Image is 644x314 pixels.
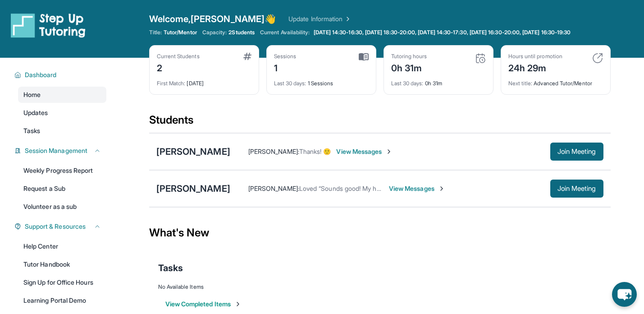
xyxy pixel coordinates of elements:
[18,105,106,121] a: Updates
[149,13,276,25] span: Welcome, [PERSON_NAME] 👋
[156,182,230,195] div: [PERSON_NAME]
[228,29,255,36] span: 2 Students
[592,53,603,64] img: card
[23,90,41,99] span: Home
[18,292,106,309] a: Learning Portal Demo
[23,126,40,135] span: Tasks
[25,70,57,79] span: Dashboard
[438,185,445,192] img: Chevron-Right
[158,283,602,291] div: No Available Items
[243,53,251,60] img: card
[164,29,197,36] span: Tutor/Mentor
[18,123,106,139] a: Tasks
[248,185,299,192] span: [PERSON_NAME] :
[389,184,445,193] span: View Messages
[18,238,106,254] a: Help Center
[18,199,106,215] a: Volunteer as a sub
[508,80,533,87] span: Next title :
[21,70,101,79] button: Dashboard
[550,143,603,161] button: Join Meeting
[21,222,101,231] button: Support & Resources
[165,300,242,309] button: View Completed Items
[18,87,106,103] a: Home
[508,53,562,60] div: Hours until promotion
[157,74,251,87] div: [DATE]
[385,148,393,155] img: Chevron-Right
[149,113,611,133] div: Students
[149,29,162,36] span: Title:
[557,186,596,191] span: Join Meeting
[288,14,352,23] a: Update Information
[475,53,486,64] img: card
[260,29,310,36] span: Current Availability:
[25,146,87,155] span: Session Management
[18,274,106,291] a: Sign Up for Office Hours
[550,180,603,198] button: Join Meeting
[11,13,86,38] img: logo
[508,60,562,74] div: 24h 29m
[156,145,230,158] div: [PERSON_NAME]
[391,74,486,87] div: 0h 31m
[312,29,573,36] a: [DATE] 14:30-16:30, [DATE] 18:30-20:00, [DATE] 14:30-17:30, [DATE] 16:30-20:00, [DATE] 16:30-19:30
[18,162,106,179] a: Weekly Progress Report
[149,213,611,253] div: What's New
[359,53,369,61] img: card
[299,148,331,155] span: Thanks! 🙂
[157,60,200,74] div: 2
[23,108,48,117] span: Updates
[274,80,306,87] span: Last 30 days :
[336,147,393,156] span: View Messages
[157,80,186,87] span: First Match :
[274,60,297,74] div: 1
[157,53,200,60] div: Current Students
[274,74,369,87] div: 1 Sessions
[508,74,603,87] div: Advanced Tutor/Mentor
[314,29,571,36] span: [DATE] 14:30-16:30, [DATE] 18:30-20:00, [DATE] 14:30-17:30, [DATE] 16:30-20:00, [DATE] 16:30-19:30
[557,149,596,154] span: Join Meeting
[248,148,299,155] span: [PERSON_NAME] :
[21,146,101,155] button: Session Management
[25,222,86,231] span: Support & Resources
[158,262,183,274] span: Tasks
[391,60,427,74] div: 0h 31m
[391,80,424,87] span: Last 30 days :
[18,180,106,197] a: Request a Sub
[202,29,227,36] span: Capacity:
[343,14,352,23] img: Chevron Right
[274,53,297,60] div: Sessions
[391,53,427,60] div: Tutoring hours
[18,256,106,272] a: Tutor Handbook
[612,282,637,307] button: chat-button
